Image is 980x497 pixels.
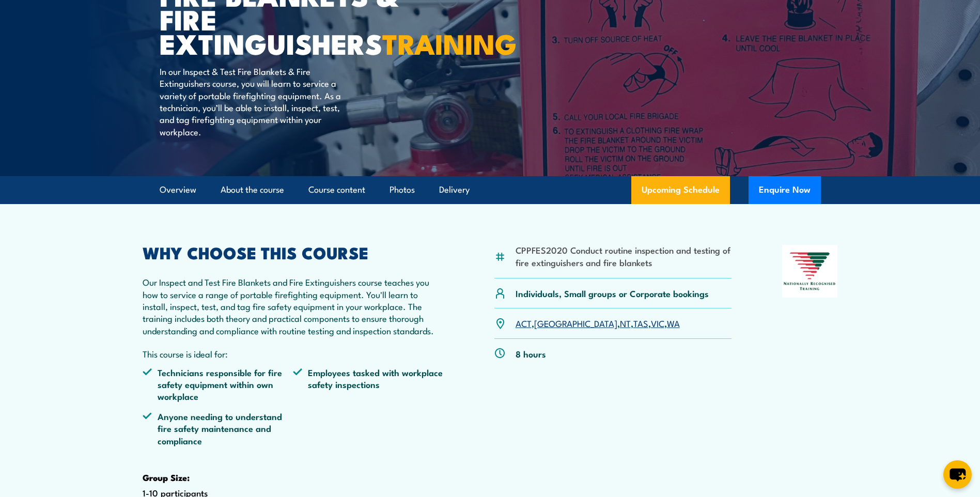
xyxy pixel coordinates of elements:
[143,245,444,259] h2: WHY CHOOSE THIS COURSE
[516,244,732,268] li: CPPFES2020 Conduct routine inspection and testing of fire extinguishers and fire blankets
[633,317,648,329] a: TAS
[782,245,838,298] img: Nationally Recognised Training logo.
[143,471,190,484] strong: Group Size:
[516,317,532,329] a: ACT
[382,21,517,64] strong: TRAINING
[143,410,293,446] li: Anyone needing to understand fire safety maintenance and compliance
[308,176,365,204] a: Course content
[160,176,196,204] a: Overview
[749,176,821,204] button: Enquire Now
[516,287,709,299] p: Individuals, Small groups or Corporate bookings
[390,176,415,204] a: Photos
[516,317,680,329] p: , , , , ,
[534,317,617,329] a: [GEOGRAPHIC_DATA]
[143,348,444,360] p: This course is ideal for:
[516,348,546,360] p: 8 hours
[221,176,284,204] a: About the course
[293,366,444,402] li: Employees tasked with workplace safety inspections
[620,317,631,329] a: NT
[651,317,664,329] a: VIC
[439,176,470,204] a: Delivery
[160,65,348,137] p: In our Inspect & Test Fire Blankets & Fire Extinguishers course, you will learn to service a vari...
[631,176,730,204] a: Upcoming Schedule
[143,366,293,402] li: Technicians responsible for fire safety equipment within own workplace
[143,276,444,336] p: Our Inspect and Test Fire Blankets and Fire Extinguishers course teaches you how to service a ran...
[667,317,680,329] a: WA
[943,460,972,489] button: chat-button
